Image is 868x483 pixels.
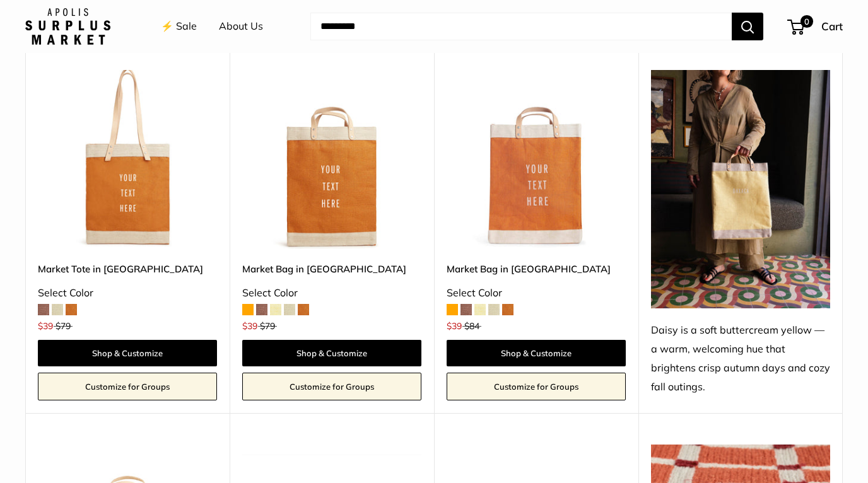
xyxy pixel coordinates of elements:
a: Shop & Customize [38,340,217,366]
div: Select Color [38,284,217,303]
a: Market Bag in [GEOGRAPHIC_DATA] [242,262,421,276]
span: 0 [801,15,813,28]
input: Search... [310,13,732,40]
a: description_Make it yours with custom, printed text.Market Bag in Citrus [447,70,626,249]
button: Search [732,13,763,40]
a: About Us [219,17,263,36]
a: ⚡️ Sale [161,17,197,36]
div: Select Color [242,284,421,303]
a: Customize for Groups [447,373,626,400]
img: Apolis: Surplus Market [25,8,110,45]
a: Market Bag in CognacMarket Bag in Cognac [242,70,421,249]
img: Market Bag in Cognac [242,70,421,249]
span: $84 [464,320,479,332]
a: 0 Cart [789,16,843,37]
a: Shop & Customize [447,340,626,366]
a: Customize for Groups [38,373,217,400]
a: Market Tote in CognacMarket Tote in Cognac [38,70,217,249]
a: Shop & Customize [242,340,421,366]
span: $39 [447,320,462,332]
img: Daisy is a soft buttercream yellow — a warm, welcoming hue that brightens crisp autumn days and c... [651,70,830,309]
a: Market Tote in [GEOGRAPHIC_DATA] [38,262,217,276]
div: Select Color [447,284,626,303]
img: Market Tote in Cognac [38,70,217,249]
span: Cart [821,20,843,33]
span: $79 [56,320,71,332]
div: Daisy is a soft buttercream yellow — a warm, welcoming hue that brightens crisp autumn days and c... [651,321,830,397]
span: $79 [260,320,275,332]
span: $39 [242,320,257,332]
span: $39 [38,320,53,332]
a: Customize for Groups [242,373,421,400]
a: Market Bag in [GEOGRAPHIC_DATA] [447,262,626,276]
img: description_Make it yours with custom, printed text. [447,70,626,249]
